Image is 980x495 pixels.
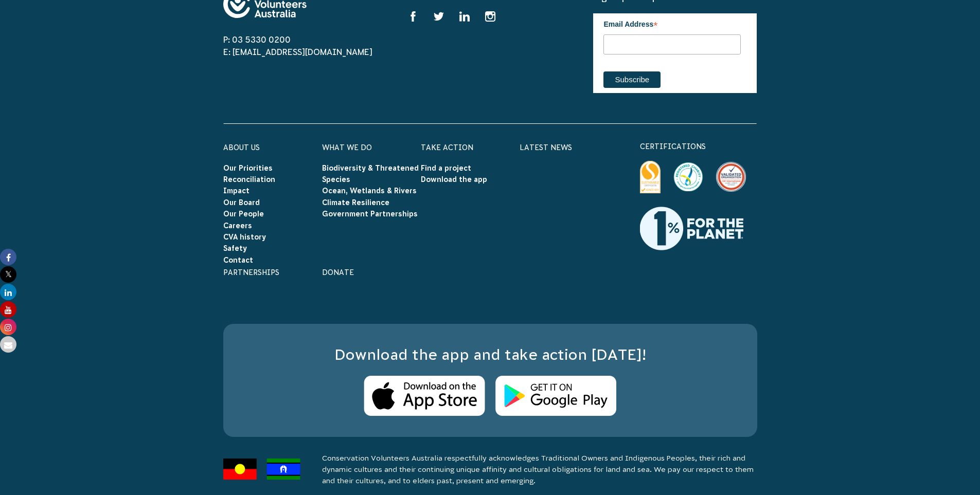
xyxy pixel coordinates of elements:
[322,143,372,152] a: What We Do
[223,459,300,480] img: Flags
[223,244,247,252] a: Safety
[223,187,250,195] a: Impact
[322,187,417,195] a: Ocean, Wetlands & Rivers
[603,71,661,88] input: Subscribe
[223,222,252,230] a: Careers
[421,143,473,152] a: Take Action
[421,164,471,172] a: Find a project
[322,452,757,486] p: Conservation Volunteers Australia respectfully acknowledges Traditional Owners and Indigenous Peo...
[223,164,273,172] a: Our Priorities
[223,256,253,264] a: Contact
[322,198,389,207] a: Climate Resilience
[223,210,264,218] a: Our People
[322,164,419,184] a: Biodiversity & Threatened Species
[223,175,275,184] a: Reconciliation
[223,143,260,152] a: About Us
[640,140,757,153] p: certifications
[603,13,741,33] label: Email Address
[223,47,372,57] a: E: [EMAIL_ADDRESS][DOMAIN_NAME]
[520,143,572,152] a: Latest News
[223,268,279,277] a: Partnerships
[322,268,354,277] a: Donate
[421,175,487,184] a: Download the app
[364,376,485,416] img: Apple Store Logo
[223,198,260,207] a: Our Board
[223,233,266,241] a: CVA history
[322,210,418,218] a: Government Partnerships
[223,35,291,44] a: P: 03 5330 0200
[495,376,616,416] img: Android Store Logo
[244,344,737,365] h3: Download the app and take action [DATE]!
